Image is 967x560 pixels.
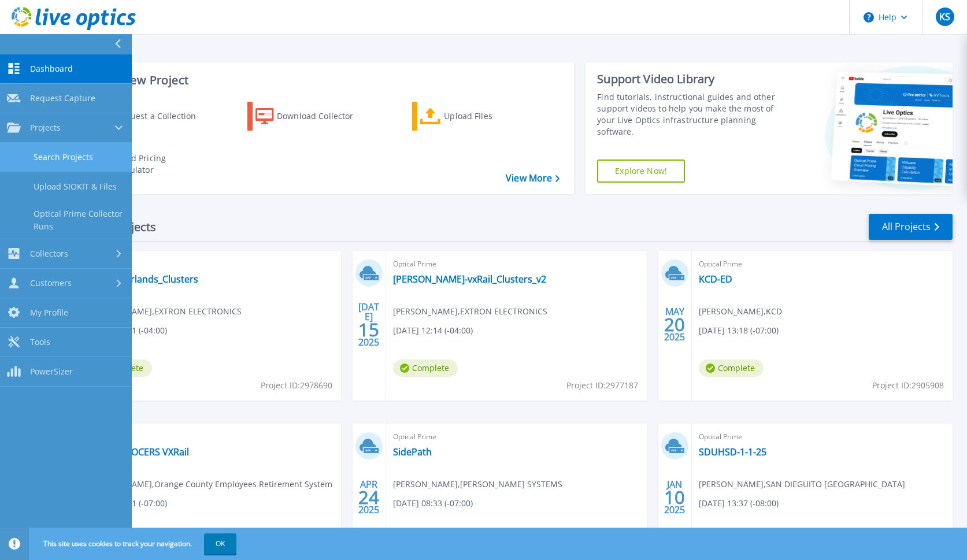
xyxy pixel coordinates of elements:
span: 15 [358,325,379,335]
span: [PERSON_NAME] , EXTRON ELECTRONICS [87,305,242,318]
span: Request Capture [30,93,95,103]
span: KS [939,12,950,21]
div: [DATE] 2025 [358,303,380,346]
span: [PERSON_NAME] , Orange County Employees Retirement System (OCERS) [87,478,341,503]
div: Upload Files [444,105,536,128]
span: [DATE] 13:37 (-08:00) [699,497,779,510]
a: SDUHSD-1-1-25 [699,446,766,458]
div: JAN 2025 [664,476,686,518]
span: Optical Prime [699,258,946,270]
a: View More [506,173,560,184]
span: [DATE] 12:14 (-04:00) [393,324,473,337]
div: Cloud Pricing Calculator [113,153,206,176]
span: [DATE] 13:18 (-07:00) [699,324,779,337]
a: Upload Files [412,102,541,131]
span: [PERSON_NAME] , [PERSON_NAME] SYSTEMS [393,478,562,491]
a: Download Collector [247,102,376,131]
span: Optical Prime [87,258,334,270]
a: [PERSON_NAME]-vxRail_Clusters_v2 [393,273,546,285]
span: Customers [30,278,72,288]
span: [PERSON_NAME] , KCD [699,305,782,318]
a: All Projects [869,214,953,240]
div: Find tutorials, instructional guides and other support videos to help you make the most of your L... [597,91,783,138]
span: Collectors [30,249,68,259]
span: Complete [393,359,458,377]
span: Dashboard [30,64,73,74]
a: KCD-ED [699,273,732,285]
div: Request a Collection [115,105,208,128]
a: Request a Collection [82,102,211,131]
span: PowerSizer [30,366,73,377]
span: Optical Prime [393,258,640,270]
span: Optical Prime [699,431,946,443]
span: Optical Prime [393,431,640,443]
span: Project ID: 2977187 [566,379,638,392]
span: Projects [30,123,61,133]
span: Complete [699,359,764,377]
span: This site uses cookies to track your navigation. [32,533,236,554]
a: Cloud Pricing Calculator [82,150,211,179]
div: Support Video Library [597,72,783,87]
span: Project ID: 2978690 [261,379,332,392]
span: 20 [664,320,685,329]
span: 10 [664,492,685,502]
span: 24 [358,492,379,502]
span: [DATE] 08:33 (-07:00) [393,497,473,510]
span: [PERSON_NAME] , SAN DIEGUITO [GEOGRAPHIC_DATA] [699,478,905,491]
div: MAY 2025 [664,303,686,346]
div: APR 2025 [358,476,380,518]
span: Optical Prime [87,431,334,443]
a: Explore Now! [597,160,685,183]
a: NC_Netherlands_Clusters [87,273,198,285]
a: SidePath [393,446,432,458]
a: 05192025 OCERS VXRail [87,446,189,458]
button: OK [204,533,236,554]
span: My Profile [30,307,68,318]
span: Tools [30,337,50,347]
h3: Start a New Project [82,74,559,87]
span: [PERSON_NAME] , EXTRON ELECTRONICS [393,305,547,318]
div: Download Collector [277,105,369,128]
span: Project ID: 2905908 [872,379,944,392]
